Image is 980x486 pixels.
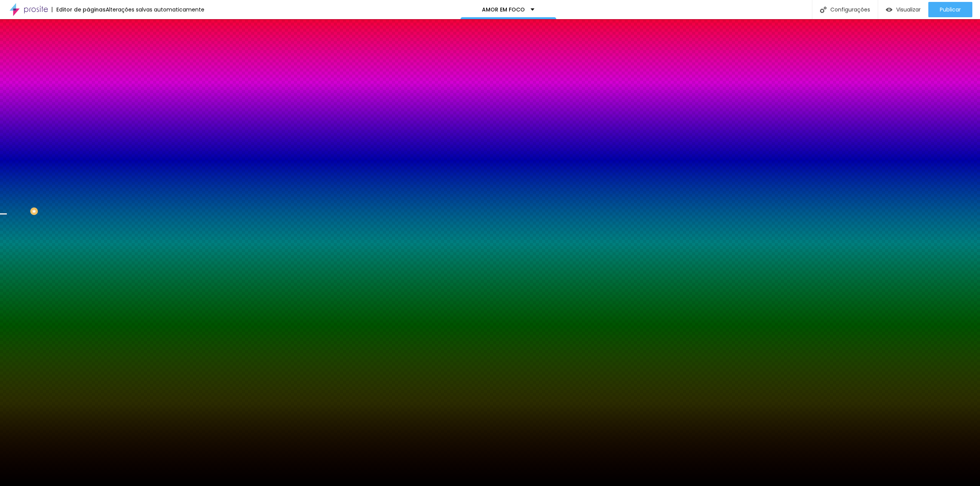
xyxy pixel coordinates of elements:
img: view-1.svg [886,7,892,13]
div: Alterações salvas automaticamente [106,7,204,12]
button: Visualizar [878,2,928,17]
p: AMOR EM FOCO [482,7,525,12]
div: Editor de páginas [52,7,106,12]
span: Publicar [940,7,961,13]
span: Visualizar [896,7,921,13]
img: Icone [820,7,826,13]
button: Publicar [928,2,972,17]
